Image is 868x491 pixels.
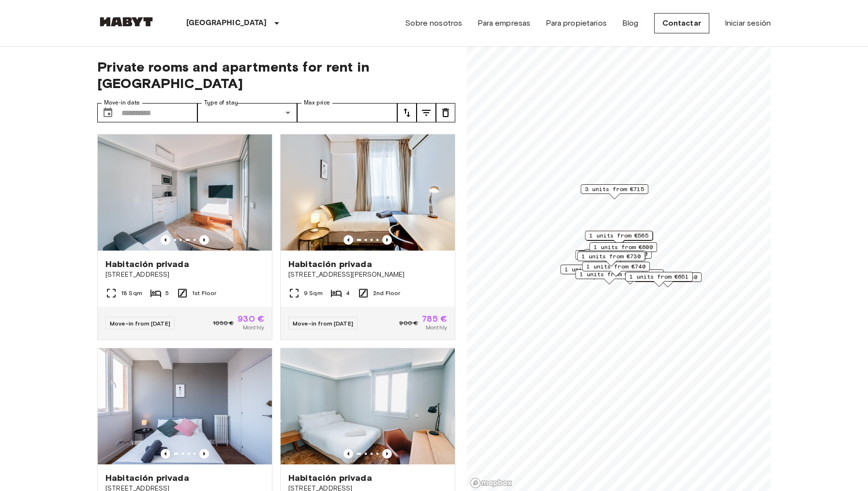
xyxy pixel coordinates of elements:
[104,99,140,107] label: Move-in date
[373,289,400,298] span: 2nd Floor
[397,103,417,122] button: tune
[625,272,693,287] div: Map marker
[578,251,646,266] div: Map marker
[161,235,170,245] button: Previous image
[105,258,189,270] span: Habitación privada
[582,252,641,261] span: 1 units from €730
[304,289,323,298] span: 9 Sqm
[288,270,447,280] span: [STREET_ADDRESS][PERSON_NAME]
[585,185,644,193] span: 3 units from €715
[426,323,447,332] span: Monthly
[436,103,455,122] button: tune
[204,99,238,107] label: Type of stay
[238,314,264,323] span: 930 €
[654,13,709,33] a: Contactar
[470,477,512,489] a: Mapbox logo
[565,265,624,274] span: 1 units from €750
[161,449,170,459] button: Previous image
[97,17,155,27] img: Habyt
[581,184,648,199] div: Map marker
[589,231,648,240] span: 1 units from €565
[399,319,418,327] span: 900 €
[97,134,272,340] a: Previous imagePrevious imageHabitación privada[STREET_ADDRESS]18 Sqm51st FloorMove-in from [DATE]...
[280,134,455,340] a: Marketing picture of unit ES-15-018-001-03HPrevious imagePrevious imageHabitación privada[STREET_...
[192,289,216,298] span: 1st Floor
[98,103,118,122] button: Choose date
[478,17,530,29] a: Para empresas
[575,269,643,284] div: Map marker
[622,17,639,29] a: Blog
[586,262,645,271] span: 1 units from €740
[98,134,272,251] img: Marketing picture of unit ES-15-032-001-05H
[199,449,209,459] button: Previous image
[546,17,607,29] a: Para propietarios
[580,270,639,279] span: 1 units from €630
[97,59,455,91] span: Private rooms and apartments for rent in [GEOGRAPHIC_DATA]
[346,289,350,298] span: 4
[213,319,234,327] span: 1050 €
[293,320,353,327] span: Move-in from [DATE]
[121,289,142,298] span: 18 Sqm
[588,250,647,258] span: 1 units from €700
[577,252,645,267] div: Map marker
[243,323,264,332] span: Monthly
[165,289,169,298] span: 5
[281,348,455,464] img: Marketing picture of unit ES-15-032-002-02H
[288,472,372,484] span: Habitación privada
[199,235,209,245] button: Previous image
[105,472,189,484] span: Habitación privada
[110,320,170,327] span: Move-in from [DATE]
[186,17,267,29] p: [GEOGRAPHIC_DATA]
[288,258,372,270] span: Habitación privada
[105,270,264,280] span: [STREET_ADDRESS]
[585,231,653,246] div: Map marker
[584,249,652,264] div: Map marker
[417,103,436,122] button: tune
[560,265,628,280] div: Map marker
[382,449,392,459] button: Previous image
[422,314,447,323] span: 785 €
[344,449,353,459] button: Previous image
[344,235,353,245] button: Previous image
[304,99,330,107] label: Max price
[629,272,688,281] span: 1 units from €651
[594,243,653,252] span: 1 units from €600
[98,348,272,464] img: Marketing picture of unit ES-15-048-001-02H
[589,242,657,257] div: Map marker
[638,273,697,282] span: 1 units from €680
[405,17,462,29] a: Sobre nosotros
[583,251,642,260] span: 1 units from €515
[575,250,643,265] div: Map marker
[281,134,455,251] img: Marketing picture of unit ES-15-018-001-03H
[582,262,650,277] div: Map marker
[382,235,392,245] button: Previous image
[725,17,771,29] a: Iniciar sesión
